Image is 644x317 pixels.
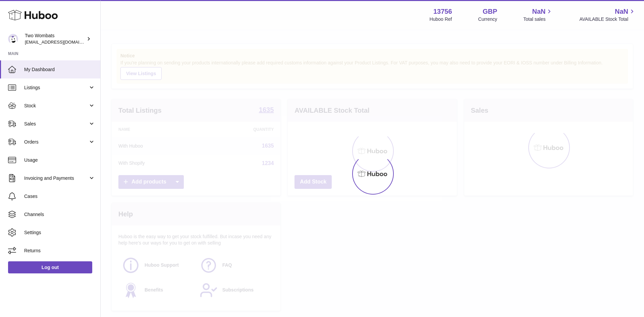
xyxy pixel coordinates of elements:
a: Log out [8,261,92,273]
span: Listings [24,85,88,91]
img: internalAdmin-13756@internal.huboo.com [8,34,18,44]
span: Cases [24,193,95,200]
div: Huboo Ref [430,16,452,22]
span: My Dashboard [24,66,95,73]
span: Settings [24,229,95,236]
span: Orders [24,139,88,145]
span: NaN [615,7,628,16]
span: NaN [532,7,545,16]
span: AVAILABLE Stock Total [579,16,636,22]
strong: GBP [483,7,497,16]
span: [EMAIL_ADDRESS][DOMAIN_NAME] [25,39,99,45]
span: Channels [24,211,95,218]
div: Two Wombats [25,33,85,45]
div: Currency [478,16,497,22]
span: Invoicing and Payments [24,175,88,181]
span: Usage [24,157,95,163]
span: Returns [24,248,95,254]
span: Stock [24,103,88,109]
span: Total sales [523,16,553,22]
span: Sales [24,121,88,127]
strong: 13756 [433,7,452,16]
a: NaN AVAILABLE Stock Total [579,7,636,22]
a: NaN Total sales [523,7,553,22]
